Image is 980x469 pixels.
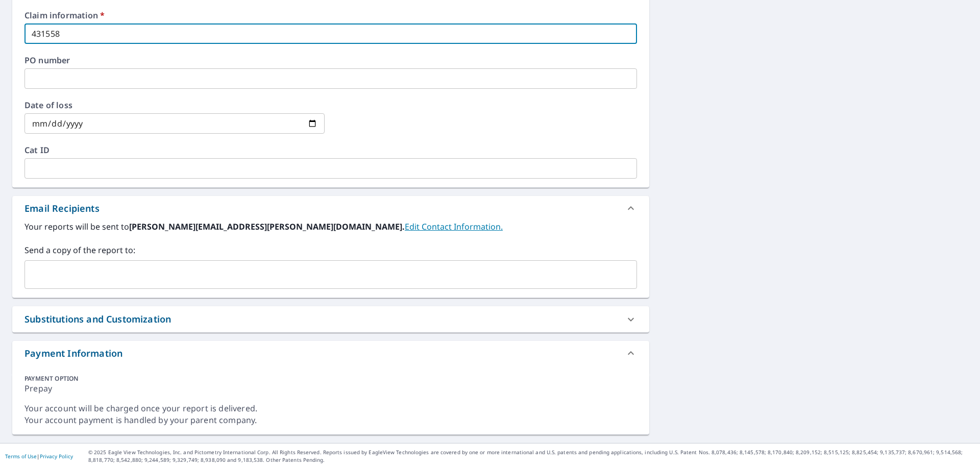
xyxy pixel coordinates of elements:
label: PO number [24,56,637,64]
p: © 2025 Eagle View Technologies, Inc. and Pictometry International Corp. All Rights Reserved. Repo... [88,449,975,464]
div: Your account will be charged once your report is delivered. [24,403,637,414]
div: Email Recipients [12,196,649,220]
a: EditContactInfo [405,221,503,232]
div: Email Recipients [24,202,100,215]
a: Terms of Use [5,453,37,460]
label: Cat ID [24,146,637,154]
div: Substitutions and Customization [24,312,171,326]
label: Date of loss [24,101,325,109]
label: Your reports will be sent to [24,220,637,233]
div: Prepay [24,383,637,403]
div: PAYMENT OPTION [24,374,637,383]
label: Send a copy of the report to: [24,244,637,256]
b: [PERSON_NAME][EMAIL_ADDRESS][PERSON_NAME][DOMAIN_NAME]. [129,221,405,232]
p: | [5,453,73,459]
div: Payment Information [12,341,649,365]
div: Substitutions and Customization [12,306,649,332]
a: Privacy Policy [40,453,73,460]
label: Claim information [24,11,637,19]
div: Your account payment is handled by your parent company. [24,414,637,426]
div: Payment Information [24,347,122,360]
